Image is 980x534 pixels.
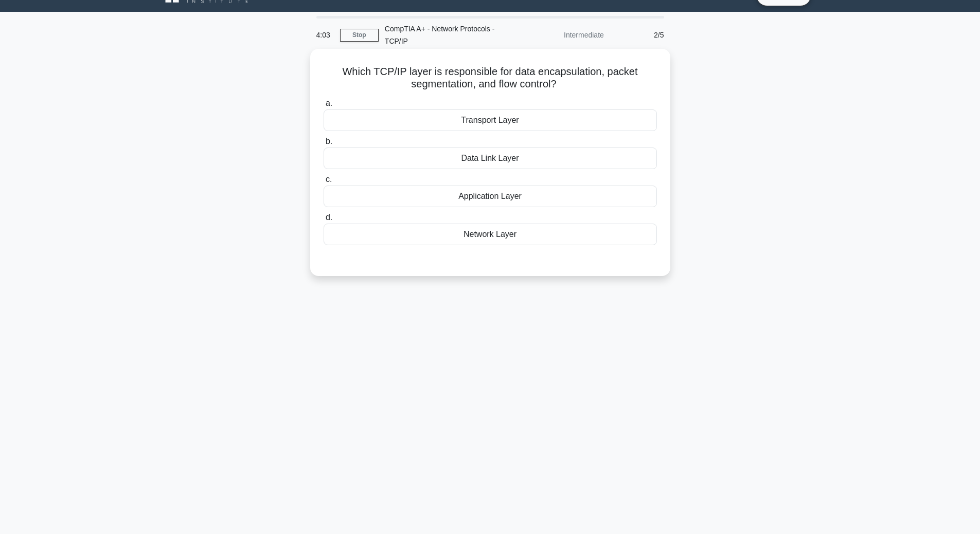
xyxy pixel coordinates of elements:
[379,19,520,51] div: CompTIA A+ - Network Protocols - TCP/IP
[326,213,332,222] span: d.
[340,29,379,42] a: Stop
[610,25,670,45] div: 2/5
[326,137,332,145] span: b.
[324,109,657,131] div: Transport Layer
[310,25,340,45] div: 4:03
[324,186,657,207] div: Application Layer
[324,224,657,245] div: Network Layer
[326,99,332,107] span: a.
[326,175,332,183] span: c.
[520,25,610,45] div: Intermediate
[324,148,657,169] div: Data Link Layer
[323,65,658,91] h5: Which TCP/IP layer is responsible for data encapsulation, packet segmentation, and flow control?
